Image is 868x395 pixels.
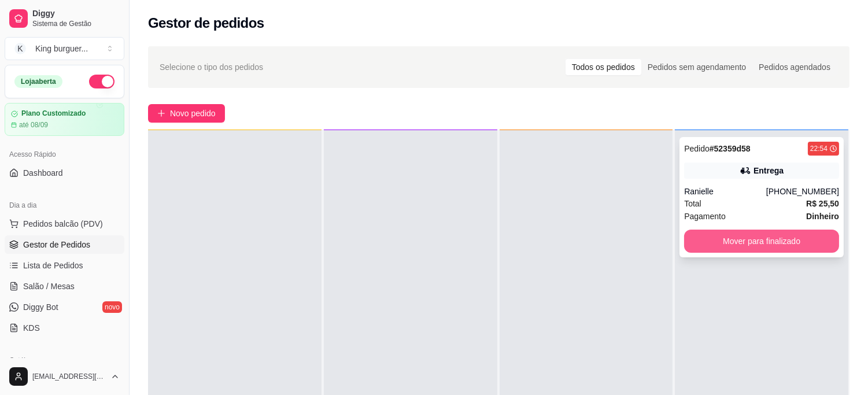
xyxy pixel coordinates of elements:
div: King burguer ... [35,43,88,54]
span: Salão / Mesas [23,280,75,292]
span: KDS [23,322,40,334]
button: Novo pedido [148,104,225,123]
span: K [14,43,26,54]
button: Select a team [5,37,124,60]
div: Pedidos sem agendamento [641,59,752,75]
div: Pedidos agendados [752,59,837,75]
div: Entrega [754,165,784,176]
a: KDS [5,319,124,337]
strong: R$ 25,50 [806,199,839,208]
span: [EMAIL_ADDRESS][DOMAIN_NAME] [32,372,106,381]
h2: Gestor de pedidos [148,14,264,32]
a: Plano Customizadoaté 08/09 [5,103,124,136]
span: Pedido [684,144,710,153]
span: Sistema de Gestão [32,19,120,28]
button: Mover para finalizado [684,230,839,253]
span: Pagamento [684,210,726,223]
span: Pedidos balcão (PDV) [23,218,103,230]
button: Alterar Status [89,75,114,88]
article: Plano Customizado [21,109,86,118]
div: Loja aberta [14,75,62,88]
div: Dia a dia [5,196,124,215]
span: Selecione o tipo dos pedidos [160,61,263,73]
span: Lista de Pedidos [23,260,83,271]
span: Gestor de Pedidos [23,239,90,250]
a: DiggySistema de Gestão [5,5,124,32]
a: Dashboard [5,164,124,182]
button: Pedidos balcão (PDV) [5,215,124,233]
div: [PHONE_NUMBER] [766,186,839,197]
a: Lista de Pedidos [5,256,124,275]
div: Catálogo [5,351,124,370]
article: até 08/09 [19,120,48,130]
div: Todos os pedidos [566,59,641,75]
a: Diggy Botnovo [5,298,124,316]
strong: # 52359d58 [710,144,751,153]
span: Diggy Bot [23,301,58,313]
button: [EMAIL_ADDRESS][DOMAIN_NAME] [5,363,124,390]
div: Acesso Rápido [5,145,124,164]
div: Ranielle [684,186,766,197]
strong: Dinheiro [806,212,839,221]
a: Salão / Mesas [5,277,124,296]
a: Gestor de Pedidos [5,235,124,254]
span: Total [684,197,701,210]
span: Diggy [32,9,120,19]
div: 22:54 [810,144,828,153]
span: Novo pedido [170,107,216,120]
span: plus [157,109,165,117]
span: Dashboard [23,167,63,179]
